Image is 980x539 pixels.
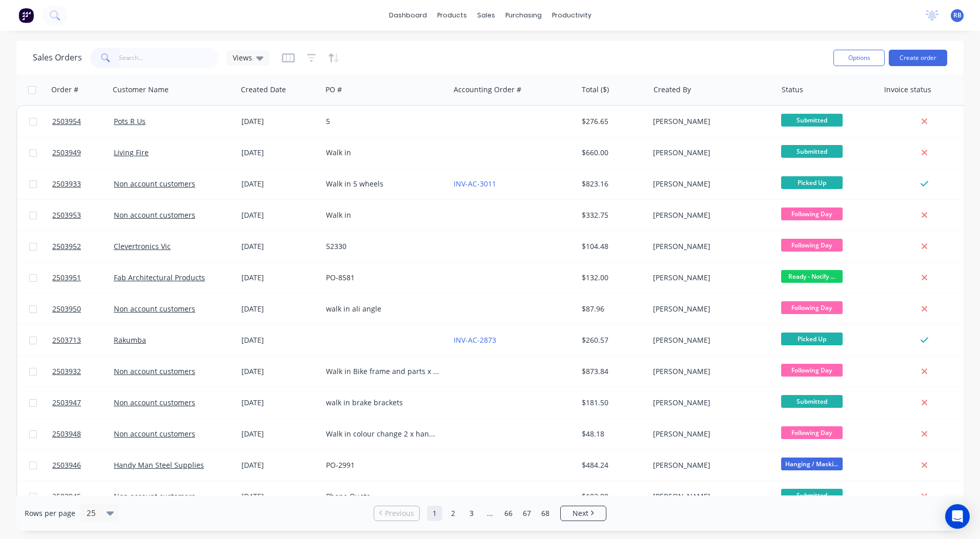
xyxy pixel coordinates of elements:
[653,398,767,408] div: [PERSON_NAME]
[241,429,318,439] div: [DATE]
[114,335,146,345] a: Rakumba
[582,179,642,189] div: $823.16
[25,508,75,519] span: Rows per page
[52,210,81,220] span: 2503953
[241,398,318,408] div: [DATE]
[52,335,81,345] span: 2503713
[781,208,843,220] span: Following Day
[114,116,146,126] a: Pots R Us
[241,148,318,158] div: [DATE]
[945,504,970,529] div: Open Intercom Messenger
[326,429,440,439] div: Walk in colour change 2 x handles
[653,148,767,158] div: [PERSON_NAME]
[653,366,767,377] div: [PERSON_NAME]
[52,200,114,231] a: 2503953
[52,398,81,408] span: 2503947
[18,8,34,23] img: Factory
[241,273,318,283] div: [DATE]
[241,335,318,345] div: [DATE]
[241,210,318,220] div: [DATE]
[52,116,81,127] span: 2503954
[582,241,642,252] div: $104.48
[547,8,597,23] div: productivity
[561,508,606,519] a: Next page
[582,148,642,158] div: $660.00
[781,145,843,158] span: Submitted
[52,325,114,356] a: 2503713
[326,460,440,470] div: PO-2991
[52,137,114,168] a: 2503949
[781,301,843,314] span: Following Day
[653,335,767,345] div: [PERSON_NAME]
[833,50,885,66] button: Options
[781,395,843,408] span: Submitted
[500,8,547,23] div: purchasing
[653,460,767,470] div: [PERSON_NAME]
[582,366,642,377] div: $873.84
[653,429,767,439] div: [PERSON_NAME]
[114,179,195,189] a: Non account customers
[427,506,442,521] a: Page 1 is your current page
[114,429,195,439] a: Non account customers
[582,116,642,127] div: $276.65
[464,506,479,521] a: Page 3
[52,481,114,512] a: 2503945
[582,85,609,95] div: Total ($)
[114,398,195,407] a: Non account customers
[781,270,843,283] span: Ready - Notify ...
[781,239,843,252] span: Following Day
[781,489,843,502] span: Submitted
[781,426,843,439] span: Following Day
[653,304,767,314] div: [PERSON_NAME]
[241,85,286,95] div: Created Date
[326,116,440,127] div: 5
[326,304,440,314] div: walk in ali angle
[582,335,642,345] div: $260.57
[52,294,114,324] a: 2503950
[781,364,843,377] span: Following Day
[52,179,81,189] span: 2503933
[326,179,440,189] div: Walk in 5 wheels
[52,366,81,377] span: 2503932
[432,8,472,23] div: products
[884,85,931,95] div: Invoice status
[241,460,318,470] div: [DATE]
[326,366,440,377] div: Walk in Bike frame and parts x 12
[52,419,114,449] a: 2503948
[582,429,642,439] div: $48.18
[653,210,767,220] div: [PERSON_NAME]
[653,491,767,502] div: [PERSON_NAME]
[653,179,767,189] div: [PERSON_NAME]
[582,304,642,314] div: $87.96
[52,356,114,387] a: 2503932
[52,106,114,137] a: 2503954
[501,506,516,521] a: Page 66
[52,148,81,158] span: 2503949
[654,85,691,95] div: Created By
[114,210,195,220] a: Non account customers
[326,241,440,252] div: 52330
[385,508,414,519] span: Previous
[326,398,440,408] div: walk in brake brackets
[52,169,114,199] a: 2503933
[781,333,843,345] span: Picked Up
[445,506,461,521] a: Page 2
[233,52,252,63] span: Views
[582,210,642,220] div: $332.75
[52,273,81,283] span: 2503951
[241,491,318,502] div: [DATE]
[781,458,843,470] span: Hanging / Maski...
[538,506,553,521] a: Page 68
[582,273,642,283] div: $132.00
[114,491,195,501] a: Non account customers
[52,460,81,470] span: 2503946
[781,176,843,189] span: Picked Up
[374,508,419,519] a: Previous page
[782,85,803,95] div: Status
[384,8,432,23] a: dashboard
[113,85,169,95] div: Customer Name
[241,304,318,314] div: [DATE]
[52,429,81,439] span: 2503948
[653,116,767,127] div: [PERSON_NAME]
[241,116,318,127] div: [DATE]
